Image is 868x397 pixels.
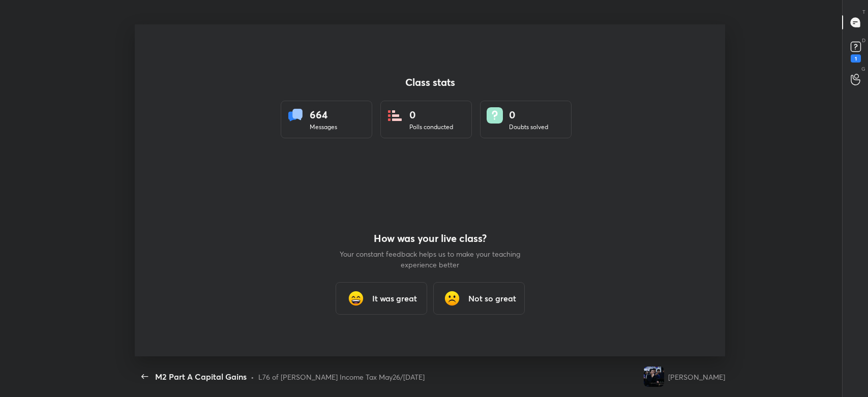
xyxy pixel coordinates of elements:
[509,123,548,132] div: Doubts solved
[346,288,366,309] img: grinning_face_with_smiling_eyes_cmp.gif
[668,372,725,382] div: [PERSON_NAME]
[281,76,580,88] h4: Class stats
[258,372,425,382] div: L76 of [PERSON_NAME] Income Tax May26/[DATE]
[251,372,254,382] div: •
[851,54,861,63] div: 1
[155,371,247,383] div: M2 Part A Capital Gains
[861,65,865,73] p: G
[310,123,337,132] div: Messages
[862,8,865,16] p: T
[372,292,417,304] h3: It was great
[387,107,403,124] img: statsPoll.b571884d.svg
[862,37,865,44] p: D
[409,107,453,123] div: 0
[339,232,522,245] h4: How was your live class?
[442,288,462,309] img: frowning_face_cmp.gif
[487,107,503,124] img: doubts.8a449be9.svg
[409,123,453,132] div: Polls conducted
[468,292,516,304] h3: Not so great
[509,107,548,123] div: 0
[644,367,664,387] img: 3ecc4a16164f415e9c6631d6952294ad.jpg
[310,107,337,123] div: 664
[339,249,522,270] p: Your constant feedback helps us to make your teaching experience better
[287,107,304,124] img: statsMessages.856aad98.svg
